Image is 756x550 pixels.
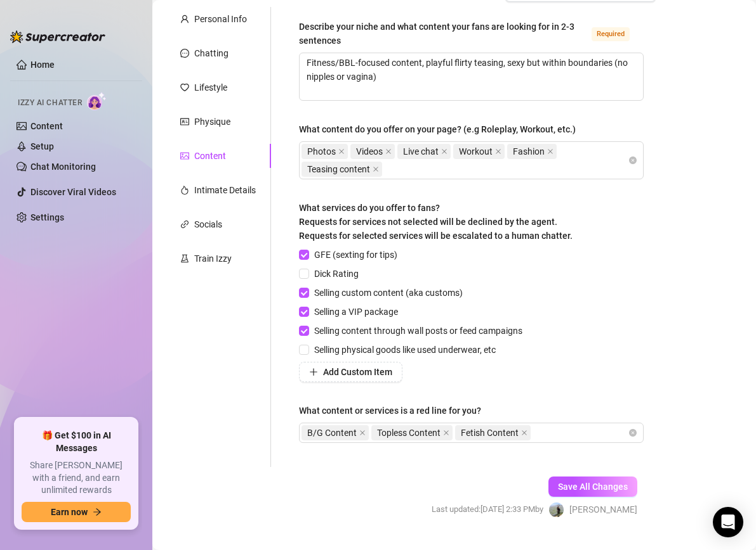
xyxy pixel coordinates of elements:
[180,83,189,92] span: heart
[533,425,536,440] input: What content or services is a red line for you?
[309,267,364,281] span: Dick Rating
[453,144,505,159] span: Workout
[194,115,230,129] div: Physique
[495,148,501,155] span: close
[455,425,531,440] span: Fetish Content
[307,426,357,440] span: B/G Content
[87,92,107,110] img: AI Chatter
[521,430,527,436] span: close
[441,148,448,155] span: close
[592,27,630,41] span: Required
[300,53,643,100] textarea: Describe your niche and what content your fans are looking for in 2-3 sentences
[22,502,131,522] button: Earn nowarrow-right
[371,425,453,440] span: Topless Content
[51,507,88,517] span: Earn now
[30,121,63,131] a: Content
[443,430,449,436] span: close
[569,502,637,516] span: [PERSON_NAME]
[299,203,573,241] span: What services do you offer to fans? Requests for services not selected will be declined by the ag...
[180,49,189,58] span: message
[30,212,64,222] a: Settings
[309,368,318,376] span: plus
[194,183,256,197] div: Intimate Details
[513,144,545,158] span: Fashion
[194,217,222,231] div: Socials
[558,482,628,492] span: Save All Changes
[629,157,637,164] span: close-circle
[309,286,468,300] span: Selling custom content (aka customs)
[18,97,82,109] span: Izzy AI Chatter
[93,508,102,516] span: arrow-right
[180,254,189,263] span: experiment
[180,117,189,126] span: idcard
[323,367,392,377] span: Add Custom Item
[307,162,370,176] span: Teasing content
[299,362,402,382] button: Add Custom Item
[548,476,637,497] button: Save All Changes
[194,149,226,163] div: Content
[359,430,366,436] span: close
[385,162,387,177] input: What content do you offer on your page? (e.g Roleplay, Workout, etc.)
[10,30,105,43] img: logo-BBDzfeDw.svg
[713,507,743,537] div: Open Intercom Messenger
[180,186,189,195] span: fire
[547,148,554,155] span: close
[180,151,189,160] span: picture
[194,80,227,94] div: Lifestyle
[373,166,379,172] span: close
[397,144,451,159] span: Live chat
[299,404,481,418] div: What content or services is a red line for you?
[459,144,493,158] span: Workout
[194,12,247,26] div: Personal Info
[22,430,131,454] span: 🎁 Get $100 in AI Messages
[299,20,587,48] div: Describe your niche and what content your fans are looking for in 2-3 sentences
[194,252,232,265] div: Train Izzy
[309,305,403,319] span: Selling a VIP package
[194,46,229,60] div: Chatting
[432,503,543,516] span: Last updated: [DATE] 2:33 PM by
[299,122,576,136] div: What content do you offer on your page? (e.g Roleplay, Workout, etc.)
[377,426,441,440] span: Topless Content
[309,343,501,357] span: Selling physical goods like used underwear, etc
[385,148,392,155] span: close
[309,324,527,338] span: Selling content through wall posts or feed campaigns
[309,248,402,262] span: GFE (sexting for tips)
[356,144,383,158] span: Videos
[30,162,96,172] a: Chat Monitoring
[302,162,382,177] span: Teasing content
[30,141,54,151] a: Setup
[461,426,519,440] span: Fetish Content
[180,220,189,229] span: link
[302,425,369,440] span: B/G Content
[30,60,55,70] a: Home
[299,122,585,136] label: What content do you offer on your page? (e.g Roleplay, Workout, etc.)
[403,144,439,158] span: Live chat
[338,148,345,155] span: close
[22,459,131,497] span: Share [PERSON_NAME] with a friend, and earn unlimited rewards
[299,20,644,48] label: Describe your niche and what content your fans are looking for in 2-3 sentences
[302,144,348,159] span: Photos
[299,404,490,418] label: What content or services is a red line for you?
[180,15,189,23] span: user
[507,144,557,159] span: Fashion
[350,144,395,159] span: Videos
[307,144,336,158] span: Photos
[549,502,564,517] img: Trishia May Gonzales
[30,187,116,197] a: Discover Viral Videos
[629,429,637,437] span: close-circle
